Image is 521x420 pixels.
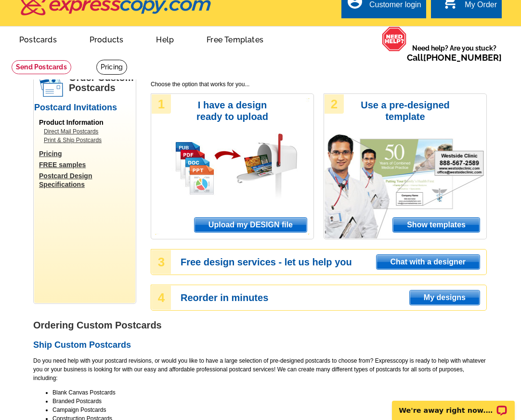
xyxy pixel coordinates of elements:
[376,254,480,270] a: Chat with a designer
[33,320,162,330] strong: Ordering Custom Postcards
[325,94,344,114] div: 2
[44,136,130,144] a: Print & Ship Postcards
[52,406,487,414] li: Campaign Postcards
[44,127,130,136] a: Direct Mail Postcards
[181,293,486,302] h3: Reorder in minutes
[369,0,421,14] div: Customer login
[33,340,487,351] h2: Ship Custom Postcards
[356,99,455,122] h3: Use a pre-designed template
[69,73,135,93] h1: Order Custom Postcards
[151,80,487,89] span: Choose the option that works for you...
[74,27,139,50] a: Products
[410,290,480,305] span: My designs
[39,171,135,189] a: Postcard Design Specifications
[183,99,282,122] h3: I have a design ready to upload
[141,27,189,50] a: Help
[52,397,487,406] li: Branded Postcards
[465,0,497,14] div: My Order
[382,26,407,51] img: help
[409,290,480,305] a: My designs
[39,160,135,169] a: FREE samples
[392,217,480,233] a: Show templates
[393,218,480,232] span: Show templates
[152,94,171,114] div: 1
[407,52,502,63] span: Call
[39,73,63,97] img: postcards.png
[33,356,487,382] p: Do you need help with your postcard revisions, or would you like to have a large selection of pre...
[34,103,135,113] h2: Postcard Invitations
[407,43,502,63] span: Need help? Are you stuck?
[377,255,480,269] span: Chat with a designer
[195,218,307,232] span: Upload my DESIGN file
[152,286,171,310] div: 4
[152,250,171,274] div: 3
[39,118,104,126] span: Product Information
[194,217,307,233] a: Upload my DESIGN file
[4,27,72,50] a: Postcards
[191,27,279,50] a: Free Templates
[423,52,502,63] a: [PHONE_NUMBER]
[181,258,486,266] h3: Free design services - let us help you
[39,149,135,158] a: Pricing
[52,388,487,397] li: Blank Canvas Postcards
[386,390,521,420] iframe: LiveChat chat widget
